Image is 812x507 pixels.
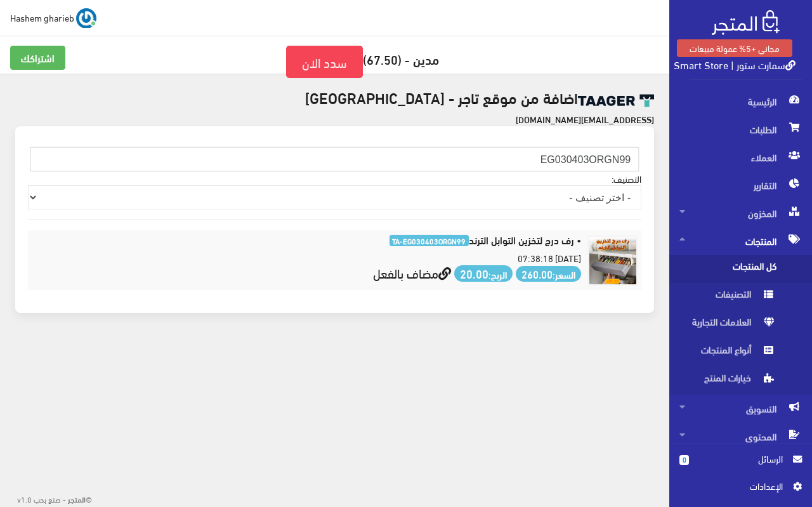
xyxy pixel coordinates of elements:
span: TA-EG030403ORGN99 [390,235,469,246]
div: © [5,491,92,507]
span: - صنع بحب v1.0 [17,492,66,506]
span: Hashem gharieb [10,10,74,25]
span: التصنيفات [679,283,776,311]
a: كل المنتجات [669,255,812,283]
a: العلامات التجارية [669,311,812,339]
span: 0 [679,455,689,465]
strong: المتجر [68,493,86,504]
h6: • رف درج لتخزين التوابل الترند [31,234,581,246]
span: الرسائل [699,452,783,466]
span: المخزون [679,199,802,227]
td: [DATE] 07:38:18 [28,231,584,290]
a: اﻹعدادات [679,479,802,499]
a: التصنيفات [669,283,812,311]
iframe: Drift Widget Chat Controller [15,420,63,468]
img: . [712,10,780,35]
a: التقارير [669,171,812,199]
a: الرئيسية [669,88,812,115]
a: العملاء [669,143,812,171]
a: أنواع المنتجات [669,339,812,367]
span: السعر: [516,266,581,282]
div: التصنيف: [15,126,654,313]
a: سدد الان [286,46,363,78]
a: سمارت ستور | Smart Store [674,55,796,74]
a: المخزون [669,199,812,227]
a: اشتراكك [10,46,65,70]
span: أنواع المنتجات [679,339,776,367]
span: الطلبات [679,115,802,143]
span: المنتجات [679,227,802,255]
a: الطلبات [669,115,812,143]
span: التسويق [679,395,802,423]
a: مجاني +5% عمولة مبيعات [677,39,792,57]
h2: اضافة من موقع تاجر - [GEOGRAPHIC_DATA] [15,89,654,107]
img: 307a1e3d-f002-4b08-87d5-ee2db3a02df3.png [587,235,638,286]
span: كل المنتجات [679,255,776,283]
strong: [EMAIL_ADDRESS][DOMAIN_NAME] [516,112,654,126]
span: المحتوى [679,423,802,451]
span: التقارير [679,171,802,199]
h5: مدين - (67.50) [10,46,659,78]
a: خيارات المنتج [669,367,812,395]
a: المنتجات [669,227,812,255]
span: العملاء [679,143,802,171]
a: المحتوى [669,423,812,451]
img: ... [76,8,96,29]
input: ابحث عن اسم أو كود المنتج [30,147,639,171]
a: 0 الرسائل [679,452,802,479]
span: الربح: [454,265,513,282]
a: مضاف بالفعل [373,261,451,284]
span: العلامات التجارية [679,311,776,339]
strong: 260.00 [521,266,553,281]
a: ... Hashem gharieb [10,8,96,28]
span: الرئيسية [679,88,802,115]
span: اﻹعدادات [690,479,782,493]
span: خيارات المنتج [679,367,776,395]
strong: 20.00 [460,265,488,282]
img: taager-logo-original.svg [578,94,654,107]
